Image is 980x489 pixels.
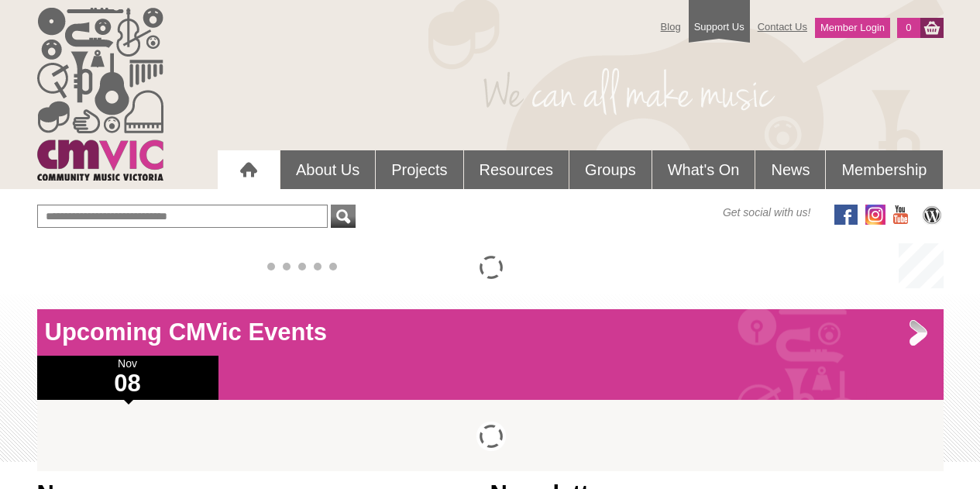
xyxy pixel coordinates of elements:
[569,150,652,189] a: Groups
[750,13,815,40] a: Contact Us
[826,150,942,189] a: Membership
[897,18,920,38] a: 0
[37,371,218,396] h1: 08
[755,150,825,189] a: News
[652,150,755,189] a: What's On
[653,13,689,40] a: Blog
[723,205,811,220] span: Get social with us!
[920,205,944,225] img: CMVic Blog
[37,8,163,181] img: cmvic_logo.png
[280,150,375,189] a: About Us
[376,150,462,189] a: Projects
[37,356,218,400] div: Nov
[464,150,569,189] a: Resources
[37,317,944,348] h1: Upcoming CMVic Events
[815,18,890,38] a: Member Login
[865,205,885,225] img: icon-instagram.png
